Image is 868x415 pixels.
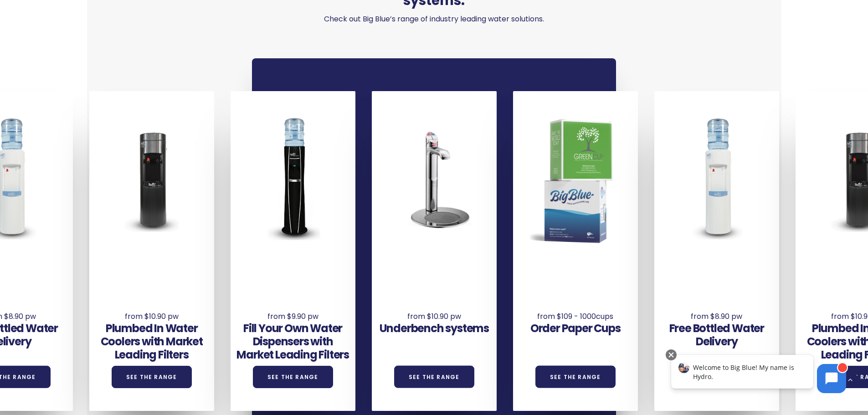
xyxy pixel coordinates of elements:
a: See the Range [112,366,192,388]
a: See the Range [394,366,474,388]
a: Underbench systems [380,321,489,336]
a: See the Range [535,366,616,388]
a: Plumbed In Water Coolers with Market Leading Filters [101,321,203,362]
a: Free Bottled Water Delivery [669,321,764,349]
p: Check out Big Blue’s range of industry leading water solutions. [252,13,616,26]
a: Fill Your Own Water Dispensers with Market Leading Filters [236,321,349,362]
a: Order Paper Cups [530,321,621,336]
iframe: Chatbot [662,348,855,402]
a: See the Range [253,366,333,388]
